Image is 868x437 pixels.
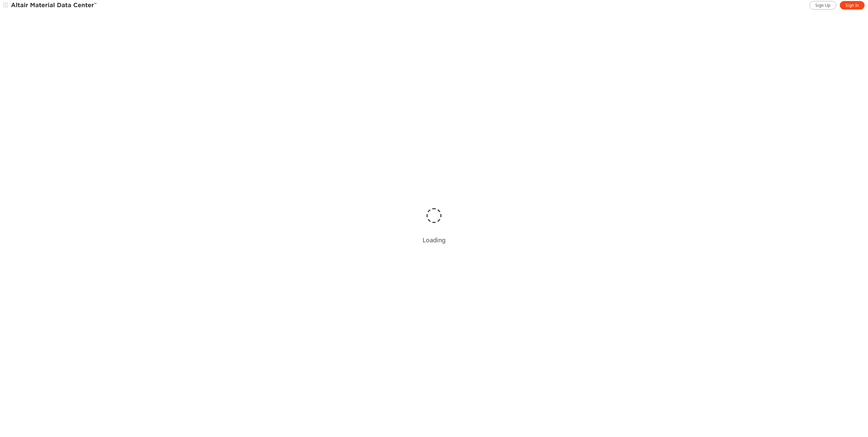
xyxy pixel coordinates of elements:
[815,3,831,8] span: Sign Up
[422,236,446,244] div: Loading
[809,1,836,10] a: Sign Up
[11,2,98,9] img: Altair Material Data Center
[846,3,859,8] span: Sign In
[840,1,865,10] a: Sign In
